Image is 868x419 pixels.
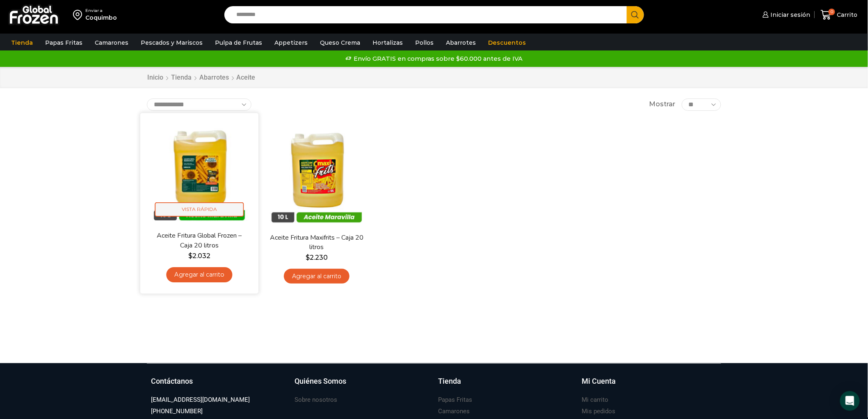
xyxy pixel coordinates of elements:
[438,407,470,416] h3: Camarones
[761,7,811,23] a: Iniciar sesión
[73,8,85,22] img: address-field-icon.svg
[270,35,312,50] a: Appetizers
[188,252,210,259] bdi: 2.032
[199,73,229,82] a: Abarrotes
[7,35,37,50] a: Tienda
[438,376,461,387] h3: Tienda
[840,391,860,411] div: Open Intercom Messenger
[151,407,203,416] h3: [PHONE_NUMBER]
[582,406,615,417] a: Mis pedidos
[147,73,164,82] a: Inicio
[769,11,811,19] span: Iniciar sesión
[151,376,193,387] h3: Contáctanos
[151,394,250,405] a: [EMAIL_ADDRESS][DOMAIN_NAME]
[295,376,346,387] h3: Quiénes Somos
[306,254,310,261] span: $
[151,406,203,417] a: [PHONE_NUMBER]
[438,406,470,417] a: Camarones
[368,35,407,50] a: Hortalizas
[582,376,616,387] h3: Mi Cuenta
[295,376,430,395] a: Quiénes Somos
[91,35,132,50] a: Camarones
[236,73,255,81] h1: Aceite
[151,396,250,404] h3: [EMAIL_ADDRESS][DOMAIN_NAME]
[147,73,255,82] nav: Breadcrumb
[316,35,364,50] a: Queso Crema
[484,35,530,50] a: Descuentos
[306,254,328,261] bdi: 2.230
[411,35,438,50] a: Pollos
[166,267,232,282] a: Agregar al carrito: “Aceite Fritura Global Frozen – Caja 20 litros”
[829,9,835,15] span: 0
[438,376,573,395] a: Tienda
[835,11,858,19] span: Carrito
[582,394,608,405] a: Mi carrito
[442,35,480,50] a: Abarrotes
[649,100,676,109] span: Mostrar
[582,407,615,416] h3: Mis pedidos
[582,376,717,395] a: Mi Cuenta
[147,98,251,111] select: Pedido de la tienda
[85,14,117,22] div: Coquimbo
[270,233,364,252] a: Aceite Fritura Maxifrits – Caja 20 litros
[41,35,87,50] a: Papas Fritas
[438,394,472,405] a: Papas Fritas
[295,394,337,405] a: Sobre nosotros
[438,396,472,404] h3: Papas Fritas
[152,231,247,250] a: Aceite Fritura Global Frozen – Caja 20 litros
[819,5,860,25] a: 0 Carrito
[137,35,207,50] a: Pescados y Mariscos
[151,376,286,395] a: Contáctanos
[155,202,244,217] span: Vista Rápida
[85,8,117,14] div: Enviar a
[284,269,349,284] a: Agregar al carrito: “Aceite Fritura Maxifrits - Caja 20 litros”
[171,73,192,82] a: Tienda
[295,396,337,404] h3: Sobre nosotros
[188,252,192,259] span: $
[211,35,266,50] a: Pulpa de Frutas
[582,396,608,404] h3: Mi carrito
[627,6,644,23] button: Search button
